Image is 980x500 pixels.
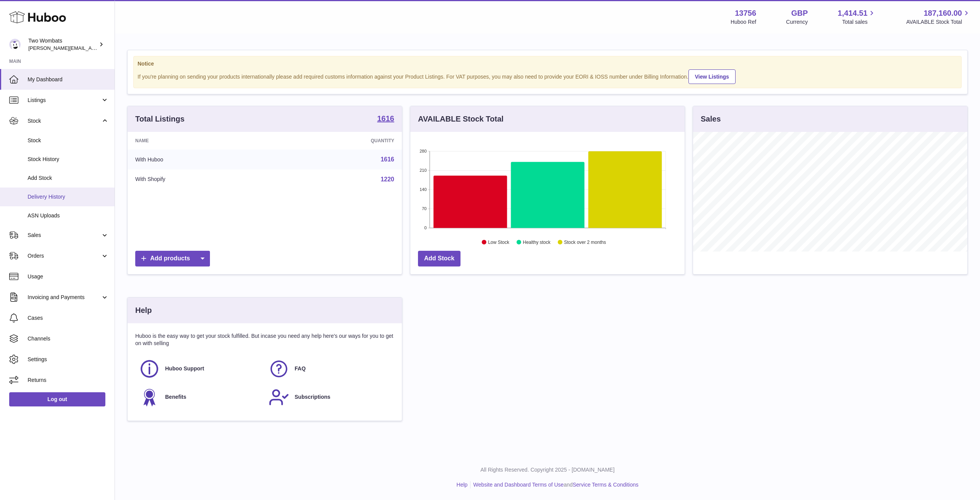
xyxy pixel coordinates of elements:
text: Healthy stock [523,240,551,245]
a: 187,160.00 AVAILABLE Stock Total [906,8,971,26]
span: Stock History [28,156,109,163]
div: Currency [786,18,808,26]
a: Add Stock [418,251,461,266]
span: 187,160.00 [924,8,962,18]
strong: GBP [791,8,808,18]
div: Huboo Ref [731,18,756,26]
span: AVAILABLE Stock Total [906,18,971,26]
span: Total sales [842,18,876,26]
a: 1616 [377,115,395,124]
span: Huboo Support [165,365,204,372]
strong: Notice [138,60,957,67]
a: 1,414.51 Total sales [838,8,877,26]
span: [PERSON_NAME][EMAIL_ADDRESS][PERSON_NAME][DOMAIN_NAME] [28,45,195,51]
a: Benefits [139,387,261,408]
img: philip.carroll@twowombats.com [9,39,21,50]
span: FAQ [295,365,306,372]
a: Subscriptions [269,387,390,408]
div: Two Wombats [28,37,97,52]
span: Invoicing and Payments [28,294,101,301]
text: 280 [420,149,426,153]
text: 0 [424,225,426,230]
a: Website and Dashboard Terms of Use [473,482,564,488]
strong: 1616 [377,115,395,122]
span: 1,414.51 [838,8,868,18]
text: 140 [420,187,426,192]
a: Service Terms & Conditions [573,482,639,488]
text: Low Stock [488,240,510,245]
a: Help [457,482,468,488]
span: Listings [28,97,101,104]
text: 210 [420,168,426,173]
span: ASN Uploads [28,212,109,219]
span: Cases [28,314,109,322]
span: Delivery History [28,193,109,201]
a: View Listings [688,69,736,84]
span: Channels [28,335,109,342]
td: With Shopify [128,169,275,189]
text: Stock over 2 months [564,240,606,245]
p: All Rights Reserved. Copyright 2025 - [DOMAIN_NAME] [121,466,974,474]
text: 70 [422,206,426,211]
strong: 13756 [735,8,756,18]
span: My Dashboard [28,76,109,83]
span: Returns [28,377,109,384]
td: With Huboo [128,150,275,169]
h3: AVAILABLE Stock Total [418,114,503,124]
h3: Help [135,305,152,316]
span: Stock [28,117,101,125]
span: Settings [28,356,109,363]
th: Name [128,132,275,150]
span: Sales [28,232,101,239]
a: 1220 [380,176,394,183]
h3: Sales [701,114,721,124]
a: Add products [135,251,210,266]
a: 1616 [380,156,394,163]
span: Add Stock [28,174,109,182]
span: Benefits [165,393,186,401]
span: Usage [28,273,109,280]
span: Subscriptions [295,393,330,401]
div: If you're planning on sending your products internationally please add required customs informati... [138,68,957,84]
span: Orders [28,252,101,260]
span: Stock [28,137,109,144]
p: Huboo is the easy way to get your stock fulfilled. But incase you need any help here's our ways f... [135,332,394,347]
a: Huboo Support [139,359,261,379]
li: and [470,481,638,488]
a: Log out [9,392,105,406]
th: Quantity [275,132,402,150]
a: FAQ [269,359,390,379]
h3: Total Listings [135,114,185,124]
